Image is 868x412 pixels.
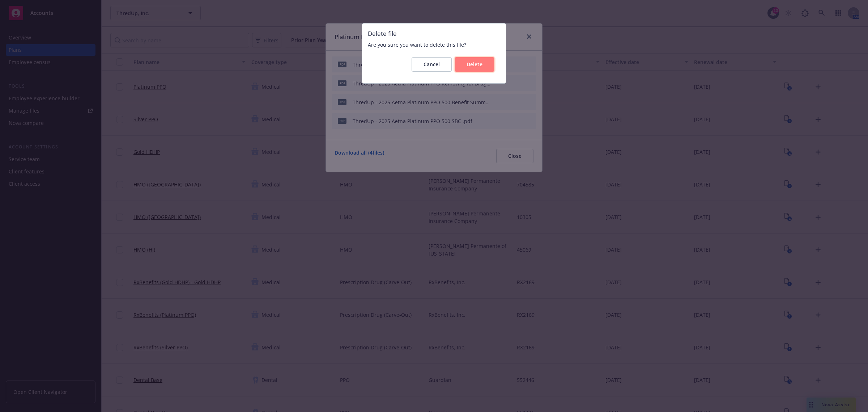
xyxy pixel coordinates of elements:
[412,57,452,72] button: Cancel
[368,41,500,49] span: Are you sure you want to delete this file?
[368,29,500,38] span: Delete file
[424,61,440,68] span: Cancel
[467,61,482,68] span: Delete
[455,57,494,72] button: Delete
